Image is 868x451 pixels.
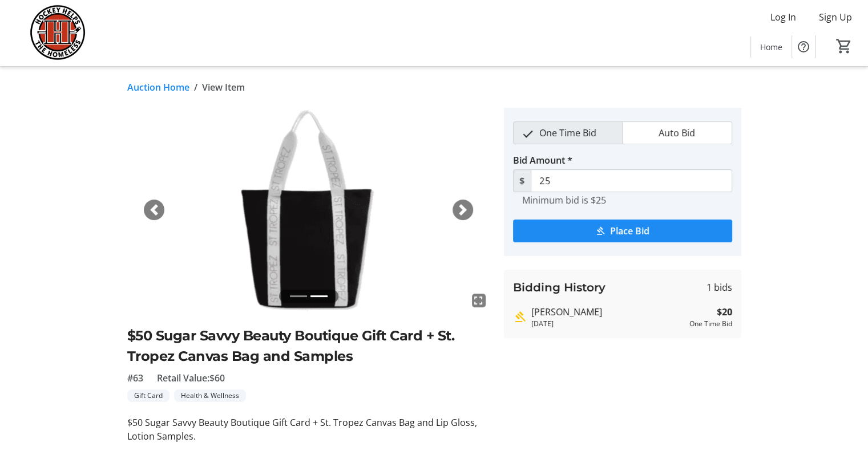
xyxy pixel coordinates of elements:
img: Hockey Helps the Homeless's Logo [7,5,108,62]
span: #63 [127,371,143,385]
img: Image [127,108,490,312]
span: Retail Value: $60 [157,371,225,385]
span: $ [513,169,531,192]
button: Sign Up [810,8,861,26]
span: View Item [202,80,245,94]
button: Help [792,35,815,58]
tr-hint: Minimum bid is $25 [522,194,606,206]
a: Auction Home [127,80,189,94]
button: Cart [834,36,854,56]
mat-icon: fullscreen [472,294,486,307]
a: Home [751,36,792,58]
mat-icon: Highest bid [513,310,527,324]
strong: $20 [717,305,732,319]
span: Auto Bid [652,122,702,144]
h3: Bidding History [513,279,605,296]
span: One Time Bid [532,122,603,144]
span: / [194,80,197,94]
button: Log In [761,8,805,26]
tr-label-badge: Health & Wellness [174,389,246,402]
span: Log In [770,10,796,24]
span: Sign Up [819,10,852,24]
div: One Time Bid [689,319,732,329]
p: $50 Sugar Savvy Beauty Boutique Gift Card + St. Tropez Canvas Bag and Lip Gloss, Lotion Samples. [127,416,490,443]
span: Place Bid [610,224,649,238]
div: [PERSON_NAME] [531,305,685,319]
span: Home [760,41,782,53]
button: Place Bid [513,220,732,242]
label: Bid Amount * [513,153,572,167]
tr-label-badge: Gift Card [127,389,169,402]
h2: $50 Sugar Savvy Beauty Boutique Gift Card + St. Tropez Canvas Bag and Samples [127,326,490,367]
div: [DATE] [531,319,685,329]
span: 1 bids [706,281,732,294]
